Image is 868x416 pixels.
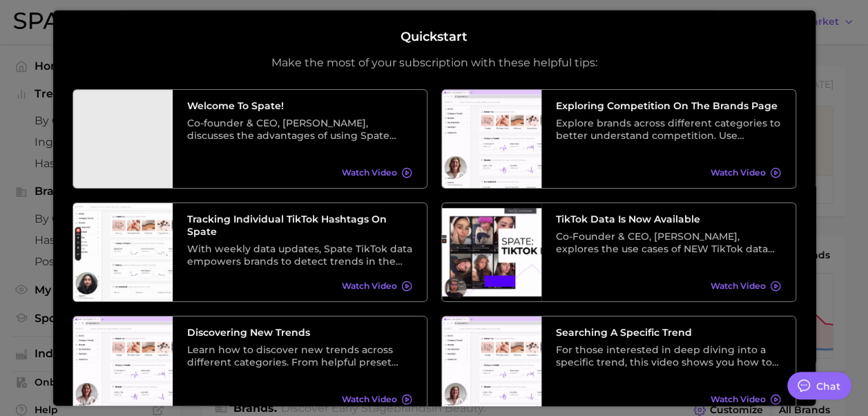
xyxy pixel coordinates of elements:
[187,243,412,267] div: With weekly data updates, Spate TikTok data empowers brands to detect trends in the earliest stag...
[556,343,781,368] div: For those interested in deep diving into a specific trend, this video shows you how to search tre...
[711,167,766,178] span: Watch Video
[342,167,397,178] span: Watch Video
[187,213,412,238] h3: Tracking Individual TikTok Hashtags on Spate
[73,316,427,415] a: Discovering New TrendsLearn how to discover new trends across different categories. From helpful ...
[342,394,397,404] span: Watch Video
[441,316,796,415] a: Searching A Specific TrendFor those interested in deep diving into a specific trend, this video s...
[187,117,412,142] div: Co-founder & CEO, [PERSON_NAME], discusses the advantages of using Spate data as well as its vari...
[556,230,781,255] div: Co-Founder & CEO, [PERSON_NAME], explores the use cases of NEW TikTok data and its relationship w...
[711,281,766,291] span: Watch Video
[342,281,397,291] span: Watch Video
[187,100,412,112] h3: Welcome to Spate!
[401,30,467,45] h2: Quickstart
[271,56,597,70] p: Make the most of your subscription with these helpful tips:
[73,202,427,302] a: Tracking Individual TikTok Hashtags on SpateWith weekly data updates, Spate TikTok data empowers ...
[556,117,781,142] div: Explore brands across different categories to better understand competition. Use different preset...
[73,89,427,189] a: Welcome to Spate!Co-founder & CEO, [PERSON_NAME], discusses the advantages of using Spate data as...
[441,202,796,302] a: TikTok data is now availableCo-Founder & CEO, [PERSON_NAME], explores the use cases of NEW TikTok...
[711,394,766,404] span: Watch Video
[556,100,781,112] h3: Exploring Competition on the Brands Page
[441,89,796,189] a: Exploring Competition on the Brands PageExplore brands across different categories to better unde...
[556,213,781,225] h3: TikTok data is now available
[556,326,781,339] h3: Searching A Specific Trend
[187,343,412,368] div: Learn how to discover new trends across different categories. From helpful preset filters to diff...
[187,326,412,339] h3: Discovering New Trends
